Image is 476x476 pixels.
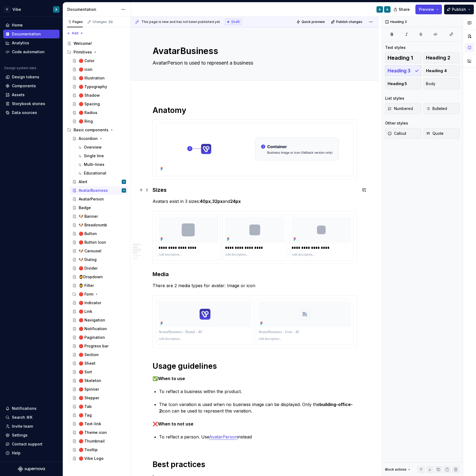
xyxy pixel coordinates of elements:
div: 🔴 Stepper [79,395,99,401]
span: Publish [452,7,466,12]
h1: Anatomy [153,105,357,115]
button: Share [391,5,413,14]
a: Badge [70,203,128,212]
a: Educational [75,169,128,177]
div: V [4,6,10,13]
div: Accordion [79,136,98,141]
a: Data sources [3,108,59,117]
div: Home [12,22,23,28]
div: List styles [385,96,404,101]
a: Settings [3,431,59,440]
div: Basic components [65,126,128,134]
div: Search ⌘K [12,415,32,420]
div: Vibe [12,7,21,12]
a: Multi-lines [75,160,128,169]
div: 🔴 Button [79,231,97,236]
div: 🔴 icon [79,67,92,72]
a: 🔴 Sort [70,368,128,376]
a: 🔴 Tag [70,411,128,420]
button: Heading 5 [385,78,421,89]
div: 🔴 Tag [79,413,92,418]
a: 🔴 Skeleton [70,376,128,385]
div: Design tokens [12,74,39,80]
div: 🐶 Dialog [79,257,97,262]
textarea: AvatarBusiness [151,45,356,58]
a: 🔴 Section [70,350,128,359]
strong: 24px [230,199,241,204]
button: Heading 1 [385,52,421,63]
div: 🔴 Skeleton [79,378,101,383]
div: Block actions [385,467,406,472]
a: 🧔‍♂️Dropdown [70,273,128,281]
div: Design system data [4,66,36,70]
div: 🔴 Spacing [79,101,100,107]
div: 🔴 Section [79,352,99,357]
a: 🔴 Progress bar [70,342,128,350]
div: Multi-lines [84,162,104,167]
div: 🔴 Form [70,290,128,299]
div: A [55,7,57,12]
div: Primitives [74,49,92,55]
div: 🔴 Indicator [79,300,101,306]
div: 🧔‍♂️Dropdown [79,274,103,280]
h3: Media [153,270,357,278]
a: 🔴 Text-link [70,420,128,428]
div: 🔴 Text-link [79,421,101,427]
div: Block actions [385,466,411,473]
a: AvatarBusinessA [70,186,128,195]
div: 🐶 Carousel [79,248,101,254]
div: 🔴 Vibe Logo [79,456,104,461]
div: Invite team [12,424,33,429]
button: Heading 2 [424,52,460,63]
a: 🔴 Button Icon [70,238,128,247]
p: Avatars exist in 3 sizes: , and [153,198,357,205]
span: This page is new and has not been published yet. [141,20,221,24]
button: Publish changes [329,18,365,26]
div: 🔴 Progress bar [79,343,108,349]
div: Settings [12,433,28,438]
span: Share [399,7,410,12]
button: VVibeA [1,4,62,15]
a: Documentation [3,30,59,38]
button: Contact support [3,440,59,448]
button: Help [3,449,59,457]
span: Numbered [388,106,413,111]
h1: Usage guidelines [153,361,357,371]
div: Primitives [65,48,128,56]
button: Add [65,29,85,37]
a: 🔴 Divider [70,264,128,273]
a: AvatarPerson [70,195,128,203]
a: 🔴 Vibe Logo [70,454,128,463]
div: 🔴 Typography [79,84,107,89]
p: ❌ [153,421,357,427]
span: Callout [388,131,406,136]
a: Home [3,21,59,29]
div: 🔴 Ring [79,119,93,124]
button: Numbered [385,103,421,114]
div: A [386,7,388,12]
div: Data sources [12,110,37,115]
span: Add [72,31,78,35]
div: Storybook stories [12,101,45,106]
span: Bulleted [426,106,447,111]
span: Publish changes [336,20,362,24]
div: Documentation [67,7,118,12]
div: 🔴 Radius [79,110,97,115]
a: 🔴 Theme icon [70,428,128,437]
div: AvatarPerson [79,196,104,202]
a: Analytics [3,39,59,47]
div: 🐶 Banner [79,214,98,219]
div: 🔴 Shadow [79,93,100,98]
a: Supernova Logo [18,466,45,472]
div: 🔴 Tooltip [79,447,98,452]
div: Welcome! [74,41,92,46]
div: Notifications [12,406,37,411]
button: Preview [415,5,442,14]
a: 🔴 icon [70,65,128,74]
p: To reflect a business within the product. [159,388,357,395]
p: To reflect a person. Use instead [159,434,357,447]
a: Assets [3,90,59,99]
a: 🔴 Shadow [70,91,128,100]
div: 🔴 Pagination [79,335,105,340]
div: Help [12,450,21,456]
